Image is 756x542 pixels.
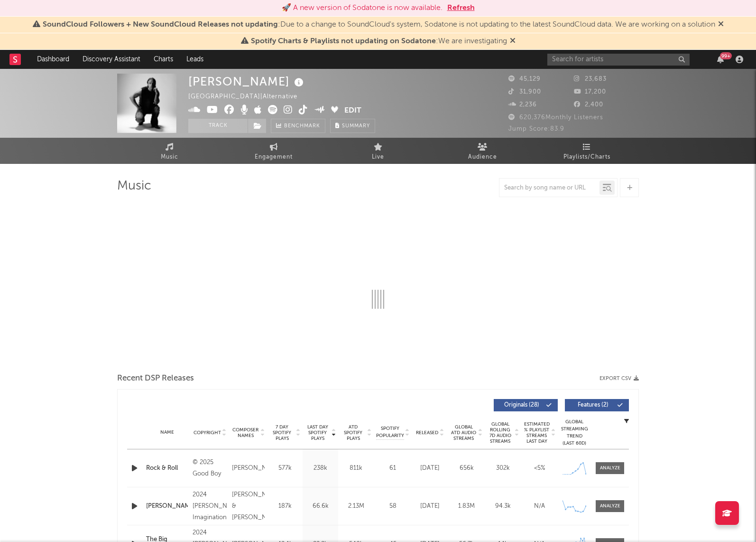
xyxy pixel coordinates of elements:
[414,464,446,473] div: [DATE]
[508,102,537,108] span: 2,236
[372,152,384,163] span: Live
[451,424,477,441] span: Global ATD Audio Streams
[547,54,690,66] input: Search for artists
[269,464,300,473] div: 577k
[76,50,147,69] a: Discovery Assistant
[565,399,629,411] button: Features(2)
[430,138,535,164] a: Audience
[342,124,370,129] span: Summary
[43,21,278,29] span: SoundCloud Followers + New SoundCloud Releases not updating
[194,430,221,436] span: Copyright
[500,402,544,408] span: Originals ( 28 )
[524,502,555,511] div: N/A
[269,424,295,441] span: 7 Day Spotify Plays
[232,489,265,523] div: [PERSON_NAME] & [PERSON_NAME]
[571,402,615,408] span: Features ( 2 )
[341,502,371,511] div: 2.13M
[341,424,366,441] span: ATD Spotify Plays
[30,50,76,69] a: Dashboard
[524,421,550,444] span: Estimated % Playlist Streams Last Day
[574,102,603,108] span: 2,400
[563,152,610,163] span: Playlists/Charts
[305,464,336,473] div: 238k
[376,464,409,473] div: 61
[599,376,639,381] button: Export CSV
[188,91,308,103] div: [GEOGRAPHIC_DATA] | Alternative
[451,464,482,473] div: 656k
[508,76,541,82] span: 45,129
[180,50,210,69] a: Leads
[414,502,446,511] div: [DATE]
[284,121,320,132] span: Benchmark
[146,429,188,436] div: Name
[524,464,555,473] div: <5%
[508,126,564,132] span: Jump Score: 83.9
[271,119,325,133] a: Benchmark
[43,21,715,29] span: : Due to a change to SoundCloud's system, Sodatone is not updating to the latest SoundCloud data....
[193,457,227,480] div: © 2025 Good Boy
[146,502,188,511] a: [PERSON_NAME]
[487,502,519,511] div: 94.3k
[188,74,306,89] div: [PERSON_NAME]
[330,119,375,133] button: Summary
[499,184,599,192] input: Search by song name or URL
[188,119,248,133] button: Track
[574,89,606,95] span: 17,200
[161,152,178,163] span: Music
[255,152,293,163] span: Engagement
[494,399,558,411] button: Originals(28)
[718,21,724,29] span: Dismiss
[344,105,361,117] button: Edit
[282,2,443,14] div: 🚀 A new version of Sodatone is now available.
[251,38,507,45] span: : We are investigating
[305,424,330,441] span: Last Day Spotify Plays
[717,56,724,63] button: 99+
[535,138,639,164] a: Playlists/Charts
[269,502,300,511] div: 187k
[720,52,732,59] div: 99 +
[508,89,541,95] span: 31,900
[251,38,436,45] span: Spotify Charts & Playlists not updating on Sodatone
[447,2,475,14] button: Refresh
[510,38,516,45] span: Dismiss
[147,50,180,69] a: Charts
[117,373,194,384] span: Recent DSP Releases
[232,463,265,474] div: [PERSON_NAME]
[487,464,519,473] div: 302k
[326,138,430,164] a: Live
[508,114,603,121] span: 620,376 Monthly Listeners
[341,464,371,473] div: 811k
[487,421,513,444] span: Global Rolling 7D Audio Streams
[221,138,326,164] a: Engagement
[193,489,227,523] div: 2024 [PERSON_NAME] Imagination
[560,418,589,447] div: Global Streaming Trend (Last 60D)
[146,464,188,473] a: Rock & Roll
[416,430,438,436] span: Released
[376,502,409,511] div: 58
[376,425,404,439] span: Spotify Popularity
[305,502,336,511] div: 66.6k
[468,152,497,163] span: Audience
[117,138,221,164] a: Music
[451,502,482,511] div: 1.83M
[232,427,259,438] span: Composer Names
[574,76,607,82] span: 23,683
